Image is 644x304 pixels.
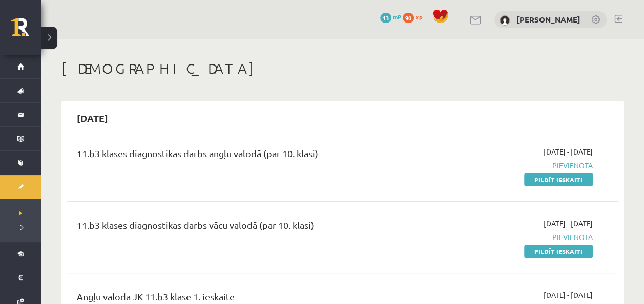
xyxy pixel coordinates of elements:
a: 13 mP [380,13,401,21]
div: 11.b3 klases diagnostikas darbs vācu valodā (par 10. klasi) [77,218,416,237]
img: Irēna Staģe [500,15,510,26]
span: [DATE] - [DATE] [544,290,593,300]
a: Pildīt ieskaiti [524,245,593,258]
span: 90 [403,13,414,23]
span: Pievienota [431,160,593,171]
a: Pildīt ieskaiti [524,173,593,186]
a: [PERSON_NAME] [516,14,580,25]
a: 90 xp [403,13,427,21]
h2: [DATE] [67,106,118,130]
span: mP [393,13,401,21]
span: xp [416,13,422,21]
span: Pievienota [431,232,593,243]
a: Rīgas 1. Tālmācības vidusskola [11,18,41,44]
span: [DATE] - [DATE] [544,146,593,157]
span: 13 [380,13,391,23]
div: 11.b3 klases diagnostikas darbs angļu valodā (par 10. klasi) [77,146,416,165]
h1: [DEMOGRAPHIC_DATA] [61,60,624,77]
span: [DATE] - [DATE] [544,218,593,229]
